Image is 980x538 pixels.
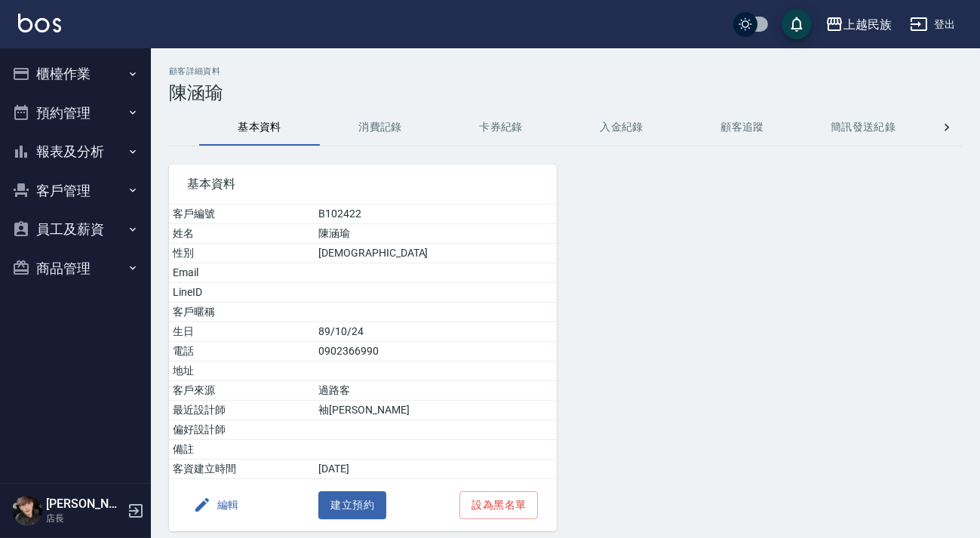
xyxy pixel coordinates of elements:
button: 客戶管理 [6,171,145,211]
button: 預約管理 [6,94,145,133]
button: 商品管理 [6,249,145,288]
td: B102422 [315,204,556,224]
td: 備註 [169,440,315,460]
button: 登出 [904,11,962,38]
button: save [782,9,812,39]
button: 櫃檯作業 [6,54,145,94]
td: 地址 [169,361,315,381]
td: 客戶來源 [169,381,315,401]
td: 陳涵瑜 [315,224,556,244]
button: 設為黑名單 [459,491,538,519]
img: Logo [18,14,61,32]
td: 袖[PERSON_NAME] [315,401,556,420]
button: 簡訊發送紀錄 [803,109,923,146]
h3: 陳涵瑜 [169,82,962,103]
td: Email [169,263,315,283]
button: 上越民族 [819,9,898,40]
span: 基本資料 [187,177,539,192]
button: 報表及分析 [6,132,145,171]
td: 89/10/24 [315,322,556,342]
button: 消費記錄 [320,109,441,146]
td: 性別 [169,244,315,263]
td: 偏好設計師 [169,420,315,440]
td: [DATE] [315,460,556,479]
h5: [PERSON_NAME] [46,496,123,512]
div: 上越民族 [843,15,892,34]
td: [DEMOGRAPHIC_DATA] [315,244,556,263]
td: 電話 [169,342,315,361]
td: 生日 [169,322,315,342]
td: 0902366990 [315,342,556,361]
button: 入金紀錄 [561,109,682,146]
button: 員工及薪資 [6,210,145,249]
button: 基本資料 [199,109,320,146]
td: 最近設計師 [169,401,315,420]
td: 客資建立時間 [169,460,315,479]
h2: 顧客詳細資料 [169,66,962,76]
td: LineID [169,283,315,303]
p: 店長 [46,512,123,525]
button: 卡券紀錄 [441,109,561,146]
button: 顧客追蹤 [682,109,803,146]
td: 姓名 [169,224,315,244]
td: 客戶編號 [169,204,315,224]
img: Person [12,496,42,526]
button: 建立預約 [318,491,386,519]
td: 客戶暱稱 [169,303,315,322]
td: 過路客 [315,381,556,401]
button: 編輯 [187,491,245,519]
